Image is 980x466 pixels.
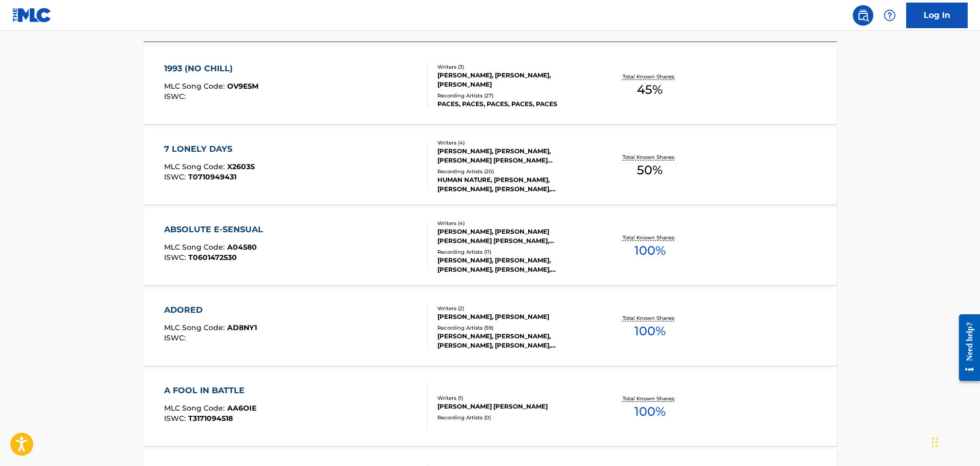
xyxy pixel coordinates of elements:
div: [PERSON_NAME], [PERSON_NAME], [PERSON_NAME] [PERSON_NAME] [PERSON_NAME] [437,147,592,165]
div: Recording Artists ( 20 ) [437,168,592,175]
span: AA6OIE [227,403,256,413]
div: [PERSON_NAME], [PERSON_NAME], [PERSON_NAME], [PERSON_NAME], [PERSON_NAME] [437,256,592,274]
div: PACES, PACES, PACES, PACES, PACES [437,99,592,109]
div: [PERSON_NAME], [PERSON_NAME] [PERSON_NAME] [PERSON_NAME], [PERSON_NAME] [437,227,592,246]
div: Writers ( 4 ) [437,219,592,227]
p: Total Known Shares: [623,395,677,402]
span: T0710949431 [188,172,236,181]
div: Help [879,5,900,26]
iframe: Chat Widget [929,417,980,466]
div: HUMAN NATURE, [PERSON_NAME], [PERSON_NAME], [PERSON_NAME], [PERSON_NAME], [PERSON_NAME], HUMAN NA... [437,175,592,194]
span: MLC Song Code : [164,242,227,252]
div: [PERSON_NAME] [PERSON_NAME] [437,402,592,411]
span: ISWC : [164,172,188,181]
a: Log In [906,3,968,28]
span: MLC Song Code : [164,162,227,171]
div: Writers ( 3 ) [437,63,592,71]
a: ABSOLUTE E-SENSUALMLC Song Code:A04580ISWC:T0601472530Writers (4)[PERSON_NAME], [PERSON_NAME] [PE... [144,208,837,285]
div: Writers ( 4 ) [437,139,592,147]
div: 7 LONELY DAYS [164,143,255,155]
div: [PERSON_NAME], [PERSON_NAME], [PERSON_NAME], [PERSON_NAME], [PERSON_NAME] [437,332,592,350]
a: 1993 (NO CHILL)MLC Song Code:OV9E5MISWC:Writers (3)[PERSON_NAME], [PERSON_NAME], [PERSON_NAME]Rec... [144,47,837,124]
img: MLC Logo [12,8,52,23]
a: Public Search [853,5,873,26]
iframe: Resource Center [951,307,980,389]
div: Recording Artists ( 0 ) [437,414,592,421]
p: Total Known Shares: [623,314,677,322]
div: ABSOLUTE E-SENSUAL [164,224,268,236]
div: A FOOL IN BATTLE [164,384,256,397]
a: ADOREDMLC Song Code:AD8NY1ISWC:Writers (2)[PERSON_NAME], [PERSON_NAME]Recording Artists (59)[PERS... [144,289,837,366]
span: 100 % [634,402,666,421]
div: Recording Artists ( 59 ) [437,324,592,332]
span: 100 % [634,241,666,260]
a: 7 LONELY DAYSMLC Song Code:X2603SISWC:T0710949431Writers (4)[PERSON_NAME], [PERSON_NAME], [PERSON... [144,128,837,205]
div: Recording Artists ( 11 ) [437,248,592,256]
span: OV9E5M [227,82,258,91]
span: ISWC : [164,414,188,423]
span: ISWC : [164,333,188,342]
div: Drag [932,427,938,458]
span: ISWC : [164,253,188,262]
span: X2603S [227,162,255,171]
div: Recording Artists ( 27 ) [437,92,592,99]
p: Total Known Shares: [623,234,677,241]
div: 1993 (NO CHILL) [164,63,258,75]
span: T0601472530 [188,253,237,262]
div: Writers ( 2 ) [437,305,592,312]
div: Writers ( 1 ) [437,394,592,402]
span: T3171094518 [188,414,233,423]
a: A FOOL IN BATTLEMLC Song Code:AA6OIEISWC:T3171094518Writers (1)[PERSON_NAME] [PERSON_NAME]Recordi... [144,369,837,446]
img: search [857,9,869,22]
span: A04580 [227,242,257,252]
div: [PERSON_NAME], [PERSON_NAME] [437,312,592,321]
p: Total Known Shares: [623,73,677,80]
span: MLC Song Code : [164,403,227,413]
span: AD8NY1 [227,323,257,332]
span: 45 % [637,80,663,99]
span: MLC Song Code : [164,323,227,332]
p: Total Known Shares: [623,153,677,161]
span: ISWC : [164,92,188,101]
div: ADORED [164,304,257,316]
span: 100 % [634,322,666,340]
span: 50 % [637,161,663,179]
img: help [884,9,896,22]
span: MLC Song Code : [164,82,227,91]
div: [PERSON_NAME], [PERSON_NAME], [PERSON_NAME] [437,71,592,89]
